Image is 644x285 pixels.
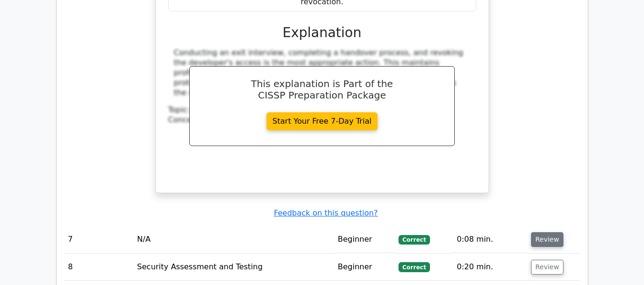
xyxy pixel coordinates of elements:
[64,254,133,281] td: 8
[133,226,334,253] td: N/A
[274,208,378,217] a: Feedback on this question?
[399,235,429,245] span: Correct
[168,115,476,125] div: Concept:
[531,260,563,275] button: Review
[334,226,395,253] td: Beginner
[334,254,395,281] td: Beginner
[168,105,476,115] div: Topic:
[453,226,527,253] td: 0:08 min.
[64,226,133,253] td: 7
[174,25,470,41] h3: Explanation
[174,48,470,98] div: Conducting an exit interview, completing a handover process, and revoking the developer's access ...
[453,254,527,281] td: 0:20 min.
[531,232,563,247] button: Review
[266,112,378,130] a: Start Your Free 7-Day Trial
[399,262,429,272] span: Correct
[133,254,334,281] td: Security Assessment and Testing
